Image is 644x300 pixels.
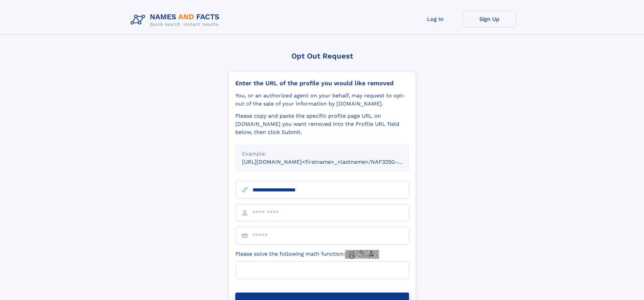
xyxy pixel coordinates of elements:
div: Enter the URL of the profile you would like removed [235,79,409,87]
div: Example: [242,150,402,158]
img: Logo Names and Facts [128,11,225,29]
label: Please solve the following math function: [235,250,379,259]
a: Log In [408,11,462,27]
div: Opt Out Request [228,52,416,60]
div: Please copy and paste the specific profile page URL on [DOMAIN_NAME] you want removed into the Pr... [235,112,409,136]
a: Sign Up [462,11,517,27]
small: [URL][DOMAIN_NAME]<firstname>_<lastname>/NAF325G-xxxxxxxx [242,159,422,165]
div: You, or an authorized agent on your behalf, may request to opt-out of the sale of your informatio... [235,92,409,108]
